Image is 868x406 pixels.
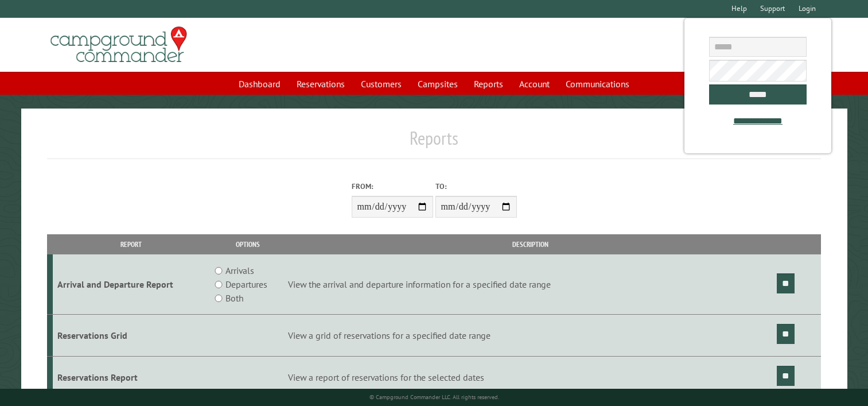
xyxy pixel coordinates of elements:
label: To: [435,181,517,192]
th: Options [210,234,286,254]
td: View the arrival and departure information for a specified date range [286,254,775,315]
a: Customers [354,73,408,95]
th: Report [53,234,210,254]
a: Reservations [290,73,352,95]
label: Departures [225,277,267,291]
td: View a grid of reservations for a specified date range [286,315,775,357]
h1: Reports [47,127,821,158]
a: Account [512,73,556,95]
a: Campsites [411,73,465,95]
label: Arrivals [225,264,254,277]
a: Dashboard [232,73,287,95]
a: Communications [559,73,636,95]
td: View a report of reservations for the selected dates [286,357,775,399]
small: © Campground Commander LLC. All rights reserved. [369,393,499,401]
a: Reports [467,73,510,95]
td: Arrival and Departure Report [53,254,210,315]
img: Campground Commander [47,22,190,67]
td: Reservations Report [53,357,210,399]
td: Reservations Grid [53,315,210,357]
th: Description [286,234,775,254]
label: Both [225,291,243,305]
label: From: [352,181,433,192]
